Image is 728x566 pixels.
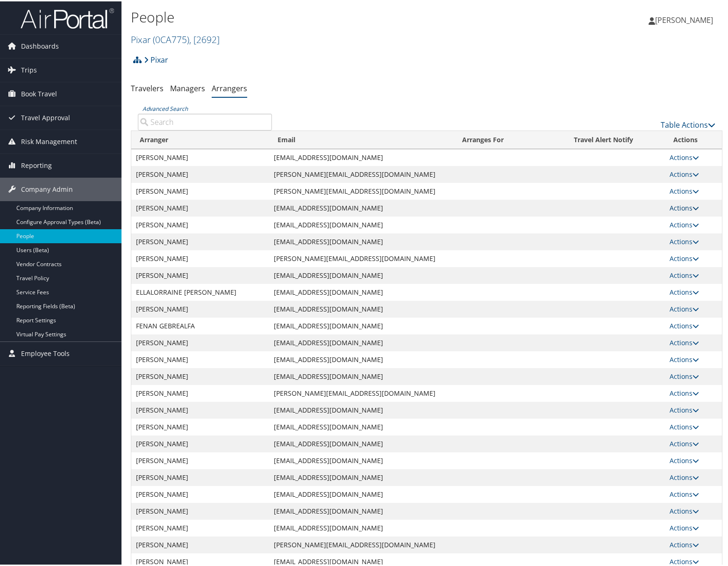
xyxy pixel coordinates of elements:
td: [EMAIL_ADDRESS][DOMAIN_NAME] [269,148,454,165]
span: Reporting [21,152,52,176]
a: Actions [670,286,699,295]
td: [PERSON_NAME] [131,148,269,165]
a: Pixar [144,49,168,68]
th: Actions [665,130,722,148]
a: Actions [670,236,699,245]
a: Actions [670,303,699,312]
td: [PERSON_NAME] [131,535,269,552]
a: Actions [670,488,699,497]
a: Actions [670,320,699,329]
span: , [ 2692 ] [189,32,220,44]
a: Actions [670,337,699,346]
td: [PERSON_NAME] [131,468,269,485]
td: [EMAIL_ADDRESS][DOMAIN_NAME] [269,451,454,468]
a: Actions [670,185,699,194]
td: [PERSON_NAME] [131,299,269,316]
td: [PERSON_NAME] [131,400,269,417]
a: Actions [670,202,699,211]
td: [EMAIL_ADDRESS][DOMAIN_NAME] [269,518,454,535]
input: Advanced Search [138,112,272,129]
a: Actions [670,421,699,430]
a: Managers [170,82,205,92]
a: Actions [670,354,699,363]
td: FENAN GEBREALFA [131,316,269,333]
td: [PERSON_NAME] [131,367,269,384]
td: [PERSON_NAME] [131,501,269,518]
span: Dashboards [21,33,59,57]
td: [PERSON_NAME] [131,249,269,266]
td: [EMAIL_ADDRESS][DOMAIN_NAME] [269,215,454,232]
td: [PERSON_NAME] [131,518,269,535]
td: [EMAIL_ADDRESS][DOMAIN_NAME] [269,198,454,215]
td: [EMAIL_ADDRESS][DOMAIN_NAME] [269,299,454,316]
td: [PERSON_NAME] [131,350,269,367]
td: [PERSON_NAME][EMAIL_ADDRESS][DOMAIN_NAME] [269,384,454,400]
td: [EMAIL_ADDRESS][DOMAIN_NAME] [269,350,454,367]
td: [PERSON_NAME] [131,485,269,501]
a: Actions [670,438,699,447]
td: [EMAIL_ADDRESS][DOMAIN_NAME] [269,501,454,518]
td: [PERSON_NAME] [131,215,269,232]
a: Actions [670,152,699,160]
td: [PERSON_NAME] [131,451,269,468]
td: [PERSON_NAME] [131,417,269,434]
td: ELLALORRAINE [PERSON_NAME] [131,283,269,299]
a: Arrangers [212,82,247,92]
a: Actions [670,556,699,565]
td: [PERSON_NAME] [131,384,269,400]
img: airportal-logo.png [21,6,114,28]
a: Actions [670,219,699,228]
a: Actions [670,168,699,177]
a: Actions [670,370,699,379]
a: Actions [670,455,699,464]
td: [EMAIL_ADDRESS][DOMAIN_NAME] [269,417,454,434]
a: Actions [670,505,699,514]
th: Travel Alert Notify: activate to sort column ascending [542,130,665,148]
th: Arranges For: activate to sort column ascending [454,130,542,148]
h1: People [131,6,525,26]
span: Travel Approval [21,105,70,128]
td: [PERSON_NAME] [131,181,269,198]
span: Trips [21,57,37,80]
td: [EMAIL_ADDRESS][DOMAIN_NAME] [269,333,454,350]
a: Advanced Search [143,103,188,111]
td: [PERSON_NAME] [131,232,269,249]
span: Company Admin [21,176,73,200]
a: Actions [670,404,699,413]
a: Actions [670,269,699,278]
td: [EMAIL_ADDRESS][DOMAIN_NAME] [269,468,454,485]
span: Risk Management [21,129,77,152]
td: [PERSON_NAME][EMAIL_ADDRESS][DOMAIN_NAME] [269,181,454,198]
td: [EMAIL_ADDRESS][DOMAIN_NAME] [269,316,454,333]
td: [PERSON_NAME][EMAIL_ADDRESS][DOMAIN_NAME] [269,165,454,181]
a: Actions [670,539,699,548]
span: Book Travel [21,81,57,104]
td: [EMAIL_ADDRESS][DOMAIN_NAME] [269,232,454,249]
a: Travelers [131,82,164,92]
td: [PERSON_NAME] [131,266,269,283]
span: ( 0CA775 ) [153,32,189,44]
span: Employee Tools [21,341,70,364]
a: Pixar [131,32,220,44]
td: [PERSON_NAME][EMAIL_ADDRESS][DOMAIN_NAME] [269,535,454,552]
span: [PERSON_NAME] [655,14,713,24]
a: [PERSON_NAME] [649,5,722,33]
a: Table Actions [661,118,715,129]
td: [EMAIL_ADDRESS][DOMAIN_NAME] [269,283,454,299]
th: Arranger: activate to sort column descending [131,130,269,148]
td: [PERSON_NAME][EMAIL_ADDRESS][DOMAIN_NAME] [269,249,454,266]
a: Actions [670,253,699,261]
td: [EMAIL_ADDRESS][DOMAIN_NAME] [269,400,454,417]
a: Actions [670,472,699,480]
a: Actions [670,387,699,396]
td: [EMAIL_ADDRESS][DOMAIN_NAME] [269,266,454,283]
td: [PERSON_NAME] [131,333,269,350]
td: [PERSON_NAME] [131,165,269,181]
td: [PERSON_NAME] [131,198,269,215]
a: Actions [670,522,699,531]
td: [PERSON_NAME] [131,434,269,451]
td: [EMAIL_ADDRESS][DOMAIN_NAME] [269,434,454,451]
td: [EMAIL_ADDRESS][DOMAIN_NAME] [269,485,454,501]
th: Email: activate to sort column ascending [269,130,454,148]
td: [EMAIL_ADDRESS][DOMAIN_NAME] [269,367,454,384]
